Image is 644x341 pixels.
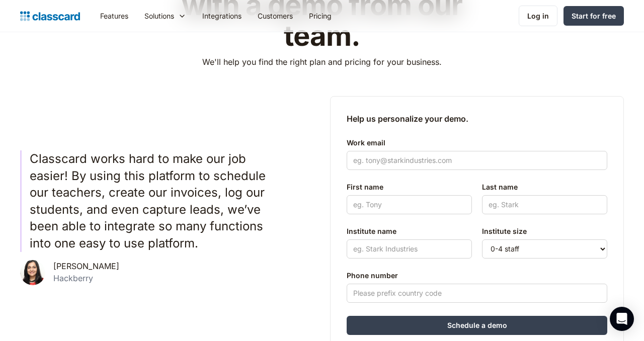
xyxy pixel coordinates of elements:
label: First name [347,181,472,193]
a: home [20,9,80,23]
form: Contact Form [347,133,607,335]
input: eg. Stark [482,195,607,214]
label: Institute name [347,225,472,237]
div: Solutions [144,11,174,21]
a: Start for free [563,6,624,26]
p: We'll help you find the right plan and pricing for your business. [202,56,442,68]
label: Institute size [482,225,607,237]
label: Phone number [347,270,607,282]
input: Schedule a demo [347,316,607,335]
a: Integrations [194,5,250,27]
div: Solutions [136,5,194,27]
label: Work email [347,137,607,149]
div: Start for free [572,11,616,21]
input: Please prefix country code [347,284,607,303]
h2: Help us personalize your demo. [347,113,607,125]
a: Customers [250,5,301,27]
input: eg. Stark Industries [347,239,472,259]
p: Classcard works hard to make our job easier! By using this platform to schedule our teachers, cre... [30,150,282,252]
label: Last name [482,181,607,193]
a: Pricing [301,5,340,27]
a: Log in [519,6,557,26]
div: Open Intercom Messenger [610,307,634,331]
input: eg. tony@starkindustries.com [347,151,607,170]
input: eg. Tony [347,195,472,214]
div: [PERSON_NAME] [53,262,119,271]
div: Log in [527,11,549,21]
div: Hackberry [53,274,119,283]
a: Features [92,5,136,27]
